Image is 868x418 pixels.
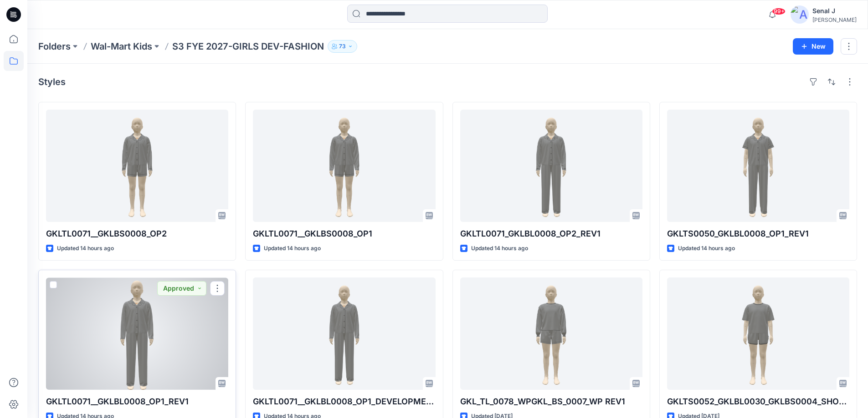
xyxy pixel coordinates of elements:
p: Updated 14 hours ago [57,244,114,253]
p: S3 FYE 2027-GIRLS DEV-FASHION [172,40,324,53]
p: GKLTL0071_GKLBL0008_OP2_REV1 [460,227,642,240]
a: GKLTS0052_GKLBL0030_GKLBS0004_SHORT & TOP_REV1 [667,277,849,390]
p: GKLTL0071__GKLBL0008_OP1_DEVELOPMENT [253,395,435,408]
div: Senal J [812,5,857,16]
p: GKLTS0052_GKLBL0030_GKLBS0004_SHORT & TOP_REV1 [667,395,849,408]
p: GKL_TL_0078_WPGKL_BS_0007_WP REV1 [460,395,642,408]
p: GKLTL0071__GKLBS0008_OP2 [46,227,228,240]
p: GKLTL0071__GKLBL0008_OP1_REV1 [46,395,228,408]
p: Updated 14 hours ago [264,244,321,253]
p: 73 [339,41,346,51]
a: GKLTL0071__GKLBL0008_OP1_DEVELOPMENT [253,277,435,390]
a: Folders [38,40,71,53]
a: GKL_TL_0078_WPGKL_BS_0007_WP REV1 [460,277,642,390]
a: GKLTL0071__GKLBS0008_OP2 [46,110,228,222]
a: GKLTL0071__GKLBL0008_OP1_REV1 [46,277,228,390]
p: GKLTL0071__GKLBS0008_OP1 [253,227,435,240]
img: avatar [791,5,809,24]
span: 99+ [772,8,786,15]
a: GKLTL0071__GKLBS0008_OP1 [253,110,435,222]
a: Wal-Mart Kids [91,40,152,53]
a: GKLTS0050_GKLBL0008_OP1_REV1 [667,110,849,222]
p: Updated 14 hours ago [678,244,735,253]
button: New [793,38,833,55]
h4: Styles [38,76,66,87]
p: Updated 14 hours ago [471,244,528,253]
a: GKLTL0071_GKLBL0008_OP2_REV1 [460,110,642,222]
button: 73 [328,40,357,53]
p: GKLTS0050_GKLBL0008_OP1_REV1 [667,227,849,240]
div: [PERSON_NAME] [812,16,857,23]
